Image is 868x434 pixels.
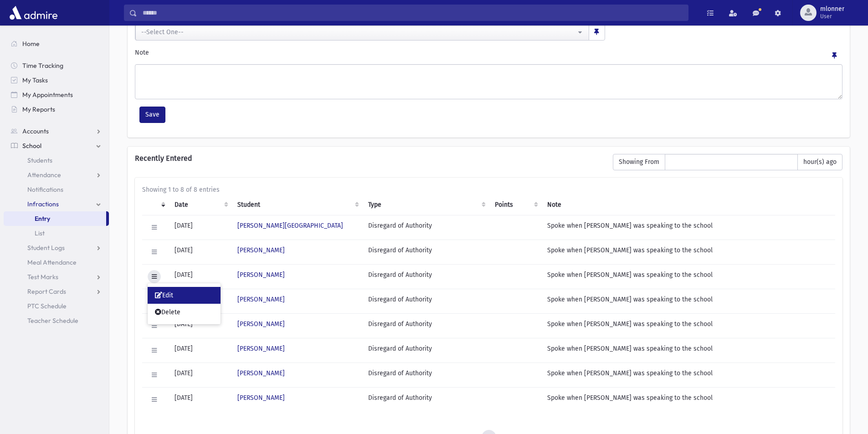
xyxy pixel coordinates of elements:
[4,124,109,138] a: Accounts
[22,61,63,70] span: Time Tracking
[169,387,232,412] td: [DATE]
[148,304,221,321] a: Delete
[237,345,285,352] a: [PERSON_NAME]
[237,271,285,279] a: [PERSON_NAME]
[22,40,40,48] span: Home
[237,369,285,377] a: [PERSON_NAME]
[155,291,173,299] span: Edit
[22,76,48,84] span: My Tasks
[542,215,835,240] td: Spoke when [PERSON_NAME] was speaking to the school
[363,215,489,240] td: Disregard of Authority
[542,363,835,387] td: Spoke when [PERSON_NAME] was speaking to the school
[797,154,842,170] span: hour(s) ago
[142,185,835,194] div: Showing 1 to 8 of 8 entries
[542,387,835,412] td: Spoke when [PERSON_NAME] was speaking to the school
[237,296,285,303] a: [PERSON_NAME]
[4,240,109,255] a: Student Logs
[135,24,589,41] button: --Select One--
[22,105,55,113] span: My Reports
[27,200,59,208] span: Infractions
[35,229,45,237] span: List
[135,154,604,163] h6: Recently Entered
[135,48,149,61] label: Note
[22,142,41,150] span: School
[542,240,835,264] td: Spoke when [PERSON_NAME] was speaking to the school
[4,58,109,73] a: Time Tracking
[4,270,109,284] a: Test Marks
[237,246,285,254] a: [PERSON_NAME]
[27,317,78,325] span: Teacher Schedule
[169,363,232,387] td: [DATE]
[4,284,109,299] a: Report Cards
[363,338,489,363] td: Disregard of Authority
[27,273,58,281] span: Test Marks
[22,91,73,99] span: My Appointments
[542,289,835,313] td: Spoke when [PERSON_NAME] was speaking to the school
[363,194,489,215] th: Type: activate to sort column ascending
[27,185,63,194] span: Notifications
[542,264,835,289] td: Spoke when [PERSON_NAME] was speaking to the school
[169,194,232,215] th: Date: activate to sort column ascending
[820,13,844,20] span: User
[4,153,109,168] a: Students
[4,255,109,270] a: Meal Attendance
[232,194,363,215] th: Student: activate to sort column ascending
[169,264,232,289] td: [DATE]
[35,214,50,223] span: Entry
[27,258,77,266] span: Meal Attendance
[237,394,285,402] a: [PERSON_NAME]
[27,287,66,296] span: Report Cards
[363,363,489,387] td: Disregard of Authority
[4,168,109,182] a: Attendance
[4,299,109,313] a: PTC Schedule
[27,302,67,310] span: PTC Schedule
[4,211,106,226] a: Entry
[169,338,232,363] td: [DATE]
[820,5,844,13] span: mlonner
[4,87,109,102] a: My Appointments
[4,313,109,328] a: Teacher Schedule
[237,222,343,230] a: [PERSON_NAME][GEOGRAPHIC_DATA]
[169,240,232,264] td: [DATE]
[169,313,232,338] td: [DATE]
[27,244,65,252] span: Student Logs
[4,102,109,117] a: My Reports
[4,73,109,87] a: My Tasks
[4,138,109,153] a: School
[169,215,232,240] td: [DATE]
[613,154,665,170] span: Showing From
[137,5,688,21] input: Search
[363,289,489,313] td: Disregard of Authority
[4,197,109,211] a: Infractions
[363,313,489,338] td: Disregard of Authority
[148,287,221,304] a: Edit
[363,264,489,289] td: Disregard of Authority
[542,194,835,215] th: Note
[4,182,109,197] a: Notifications
[363,240,489,264] td: Disregard of Authority
[4,36,109,51] a: Home
[542,338,835,363] td: Spoke when [PERSON_NAME] was speaking to the school
[237,320,285,328] a: [PERSON_NAME]
[4,226,109,240] a: List
[27,171,61,179] span: Attendance
[363,387,489,412] td: Disregard of Authority
[7,4,60,22] img: AdmirePro
[542,313,835,338] td: Spoke when [PERSON_NAME] was speaking to the school
[141,27,576,37] div: --Select One--
[22,127,49,135] span: Accounts
[139,107,165,123] button: Save
[27,156,52,164] span: Students
[489,194,542,215] th: Points: activate to sort column ascending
